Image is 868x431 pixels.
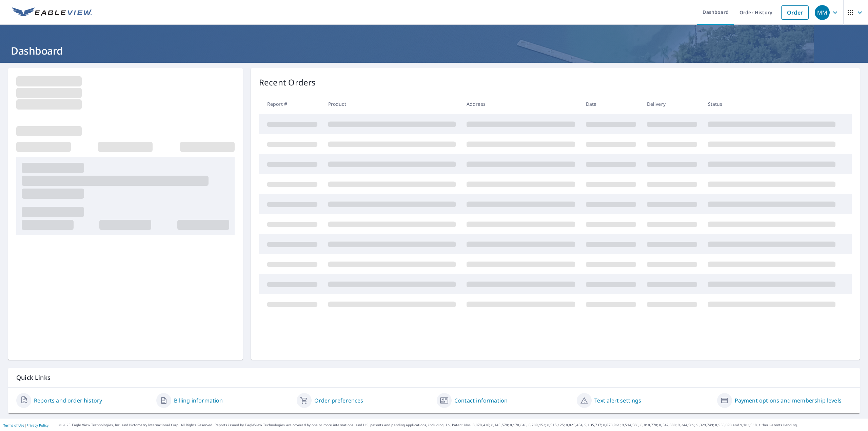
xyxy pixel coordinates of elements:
[59,423,865,428] p: © 2025 Eagle View Technologies, Inc. and Pictometry International Corp. All Rights Reserved. Repo...
[259,76,316,89] p: Recent Orders
[259,94,323,114] th: Report #
[314,396,363,405] a: Order preferences
[174,396,223,405] a: Billing information
[594,396,641,405] a: Text alert settings
[16,373,852,382] p: Quick Links
[642,94,703,114] th: Delivery
[815,5,830,20] div: MM
[703,94,841,114] th: Status
[34,396,102,405] a: Reports and order history
[3,423,48,427] p: |
[12,7,92,18] img: EV Logo
[8,44,860,58] h1: Dashboard
[781,5,809,20] a: Order
[454,396,508,405] a: Contact information
[580,94,642,114] th: Date
[26,423,48,428] a: Privacy Policy
[735,396,842,405] a: Payment options and membership levels
[323,94,461,114] th: Product
[3,423,24,428] a: Terms of Use
[461,94,580,114] th: Address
